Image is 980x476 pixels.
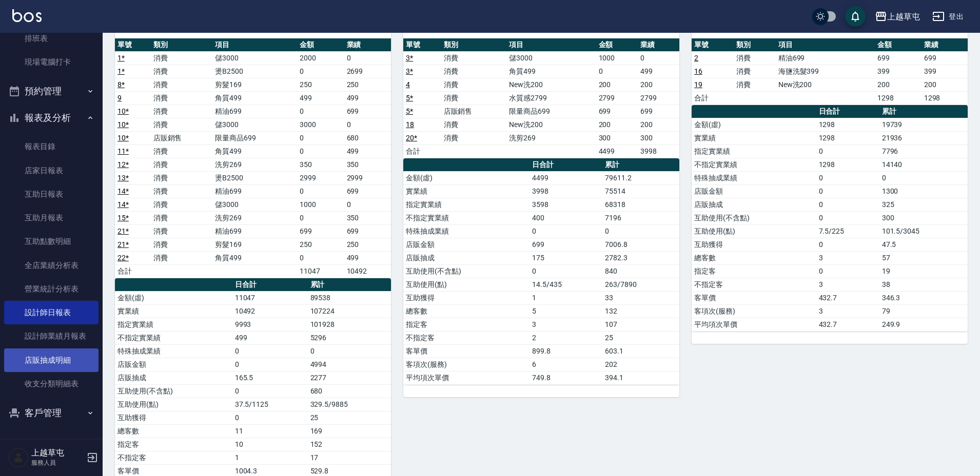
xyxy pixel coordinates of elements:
td: 1298 [875,91,921,105]
td: 消費 [441,65,507,78]
td: 1300 [879,184,968,198]
td: 7796 [879,144,968,158]
a: 全店業績分析表 [4,254,99,277]
td: 指定實業績 [115,318,232,331]
td: 實業績 [692,131,816,144]
a: 4 [406,80,410,89]
td: 指定客 [115,438,232,451]
td: 1298 [816,118,879,131]
h5: 上越草屯 [31,448,84,458]
td: 699 [875,51,921,65]
button: save [845,6,866,27]
td: 57 [879,251,968,264]
td: 75514 [602,184,679,198]
td: 699 [596,105,638,118]
td: 499 [232,331,308,344]
td: 2782.3 [602,251,679,264]
td: 消費 [151,158,213,171]
td: 店販銷售 [441,105,507,118]
td: 200 [596,118,638,131]
a: 設計師業績月報表 [4,324,99,348]
a: 2 [694,54,698,62]
a: 店家日報表 [4,159,99,182]
td: 249.9 [879,318,968,331]
td: 3 [816,278,879,291]
td: 限量商品699 [212,131,297,144]
td: 5296 [308,331,391,344]
td: 0 [879,171,968,184]
td: 2699 [344,65,391,78]
td: 3000 [297,118,344,131]
th: 類別 [151,38,213,52]
td: 特殊抽成業績 [692,171,816,184]
td: 603.1 [602,344,679,358]
td: 互助使用(不含點) [115,384,232,398]
td: 消費 [151,184,213,198]
td: 消費 [441,51,507,65]
td: 客項次(服務) [403,358,530,371]
td: 89538 [308,291,391,304]
td: 1000 [297,198,344,211]
td: 實業績 [403,184,530,198]
th: 項目 [776,38,875,52]
td: 3598 [530,198,602,211]
td: 399 [875,65,921,78]
td: 4499 [596,144,638,158]
td: 399 [922,65,968,78]
td: 消費 [151,251,213,264]
td: 400 [530,211,602,224]
td: 4994 [308,358,391,371]
td: 0 [530,264,602,278]
td: 指定實業績 [692,144,816,158]
a: 18 [406,120,414,129]
th: 業績 [344,38,391,52]
td: 14140 [879,158,968,171]
table: a dense table [403,158,679,385]
td: 消費 [734,51,776,65]
td: 200 [638,118,679,131]
a: 排班表 [4,27,99,50]
td: 消費 [151,78,213,91]
th: 類別 [734,38,776,52]
td: New洗200 [776,78,875,91]
td: 互助使用(點) [692,224,816,238]
th: 日合計 [816,105,879,118]
td: 互助使用(不含點) [403,264,530,278]
td: 特殊抽成業績 [115,344,232,358]
td: 精油699 [212,224,297,238]
td: 7.5/225 [816,224,879,238]
td: 175 [530,251,602,264]
th: 金額 [875,38,921,52]
td: 3998 [638,144,679,158]
a: 互助日報表 [4,182,99,206]
td: 消費 [151,91,213,105]
th: 項目 [212,38,297,52]
td: 0 [297,144,344,158]
td: 儲3000 [212,118,297,131]
td: 消費 [441,78,507,91]
td: 7196 [602,211,679,224]
td: 4499 [530,171,602,184]
td: 165.5 [232,371,308,384]
td: 300 [638,131,679,144]
td: 消費 [151,198,213,211]
td: 0 [308,344,391,358]
td: 消費 [151,238,213,251]
td: 0 [816,238,879,251]
a: 收支分類明細表 [4,372,99,396]
td: 消費 [151,211,213,224]
td: 499 [344,91,391,105]
td: 客項次(服務) [692,304,816,318]
td: 精油699 [212,184,297,198]
a: 9 [117,94,122,102]
td: 總客數 [692,251,816,264]
td: New洗200 [506,118,596,131]
td: 499 [344,251,391,264]
td: 350 [344,158,391,171]
td: 不指定實業績 [115,331,232,344]
td: 11 [232,424,308,438]
td: 329.5/9885 [308,398,391,411]
img: Person [8,447,29,468]
p: 服務人員 [31,458,84,467]
th: 業績 [638,38,679,52]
